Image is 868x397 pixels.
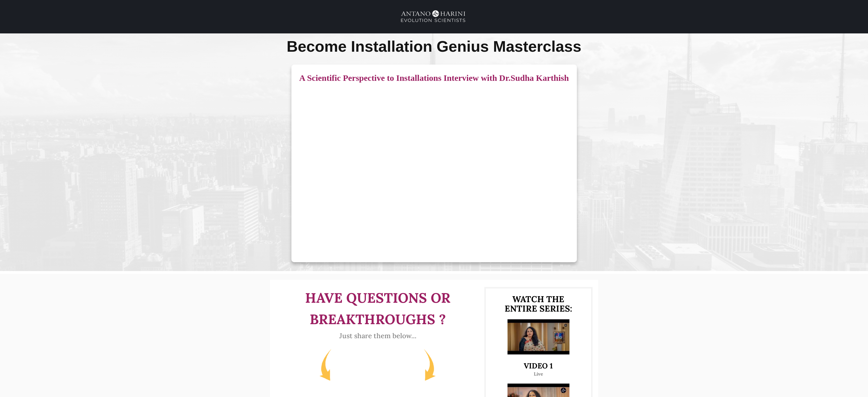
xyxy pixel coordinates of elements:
[391,6,477,27] img: AH_Ev-png-2
[311,347,444,382] img: arrows2
[287,38,581,55] strong: Become Installation Genius Masterclass
[534,371,543,377] strong: Live
[524,361,553,370] b: VIDEO 1
[305,289,450,328] b: Have questions or breakthroughs ?
[299,73,569,83] strong: A Scientific Perspective to Installations Interview with Dr.Sudha Karthish
[505,294,572,314] b: WATCH THE ENTIRE SERIES:
[507,319,569,354] img: H-1-1-jpg
[339,331,416,340] strong: Just share them below...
